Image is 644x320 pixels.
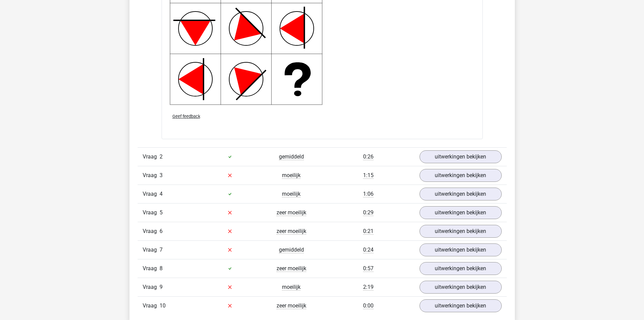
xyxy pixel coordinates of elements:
span: zeer moeilijk [277,209,306,216]
a: uitwerkingen bekijken [420,150,502,163]
span: 10 [160,302,166,309]
span: gemiddeld [279,153,304,160]
span: 6 [160,228,163,234]
a: uitwerkingen bekijken [420,188,502,200]
span: 9 [160,284,163,290]
span: Vraag [143,209,160,217]
a: uitwerkingen bekijken [420,169,502,182]
span: zeer moeilijk [277,228,306,235]
span: moeilijk [282,191,301,197]
span: Vraag [143,171,160,179]
span: Vraag [143,264,160,273]
span: 2:19 [363,284,374,291]
a: uitwerkingen bekijken [420,262,502,275]
span: 0:21 [363,228,374,235]
span: 4 [160,191,163,197]
span: zeer moeilijk [277,302,306,309]
span: 2 [160,153,163,160]
a: uitwerkingen bekijken [420,225,502,238]
span: zeer moeilijk [277,265,306,272]
a: uitwerkingen bekijken [420,299,502,312]
span: Vraag [143,302,160,310]
span: moeilijk [282,172,301,179]
span: 0:24 [363,247,374,253]
span: moeilijk [282,284,301,291]
span: gemiddeld [279,247,304,253]
a: uitwerkingen bekijken [420,243,502,256]
span: 3 [160,172,163,178]
span: Vraag [143,227,160,235]
a: uitwerkingen bekijken [420,206,502,219]
span: 7 [160,247,163,253]
span: Vraag [143,190,160,198]
span: 5 [160,209,163,216]
span: 0:29 [363,209,374,216]
span: 0:57 [363,265,374,272]
span: 0:26 [363,153,374,160]
span: Vraag [143,153,160,161]
span: Vraag [143,283,160,291]
span: Vraag [143,246,160,254]
span: 0:00 [363,302,374,309]
span: 8 [160,265,163,272]
span: Geef feedback [172,114,200,119]
span: 1:15 [363,172,374,179]
a: uitwerkingen bekijken [420,281,502,294]
span: 1:06 [363,191,374,197]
